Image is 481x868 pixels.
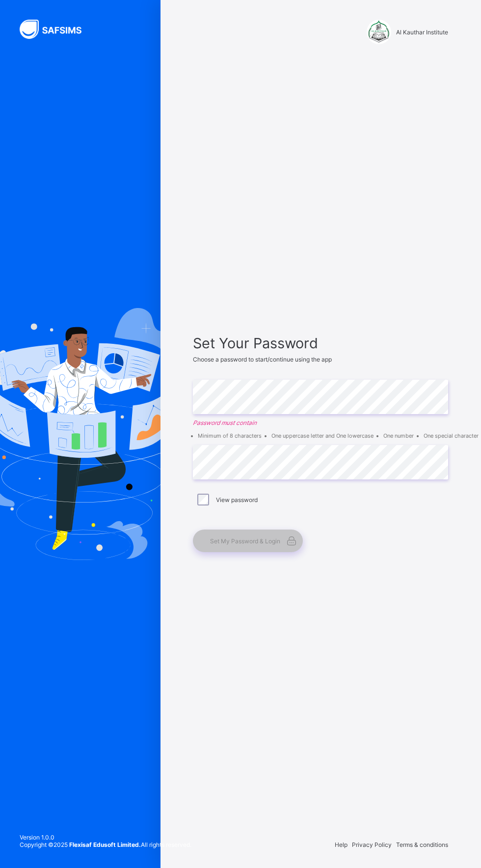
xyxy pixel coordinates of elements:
span: Version 1.0.0 [20,834,191,841]
span: Terms & conditions [396,841,448,848]
span: Set My Password & Login [210,537,280,545]
li: One number [383,432,414,439]
img: SAFSIMS Logo [20,20,93,39]
em: Password must contain [193,419,448,426]
span: Choose a password to start/continue using the app [193,356,332,363]
li: Minimum of 8 characters [198,432,262,439]
span: Privacy Policy [352,841,392,848]
li: One uppercase letter and One lowercase [271,432,374,439]
img: Al Kauthar Institute [367,20,391,44]
strong: Flexisaf Edusoft Limited. [69,841,141,848]
span: Help [335,841,347,848]
span: Set Your Password [193,335,448,352]
span: Copyright © 2025 All rights reserved. [20,841,191,848]
span: Al Kauthar Institute [396,28,448,36]
label: View password [216,496,258,504]
li: One special character [424,432,479,439]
